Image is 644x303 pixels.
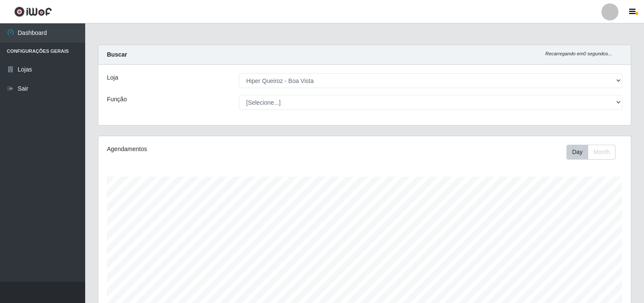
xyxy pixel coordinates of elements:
div: Agendamentos [107,145,314,154]
button: Day [566,145,588,160]
label: Loja [107,73,118,82]
img: CoreUI Logo [14,6,52,17]
button: Month [588,145,615,160]
i: Recarregando em 0 segundos... [545,51,612,56]
label: Função [107,95,127,104]
div: Toolbar with button groups [566,145,622,160]
div: First group [566,145,615,160]
strong: Buscar [107,51,127,58]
